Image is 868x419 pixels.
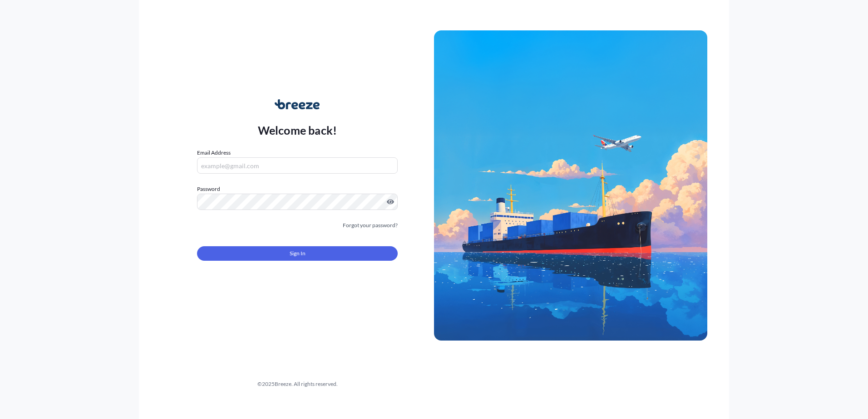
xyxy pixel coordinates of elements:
[197,246,398,261] button: Sign In
[258,123,337,137] p: Welcome back!
[434,30,707,341] img: Ship illustration
[290,249,306,258] span: Sign In
[197,185,398,194] label: Password
[197,148,231,157] label: Email Address
[161,380,434,389] div: © 2025 Breeze. All rights reserved.
[387,198,394,205] button: Show password
[343,221,398,230] a: Forgot your password?
[197,157,398,174] input: example@gmail.com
